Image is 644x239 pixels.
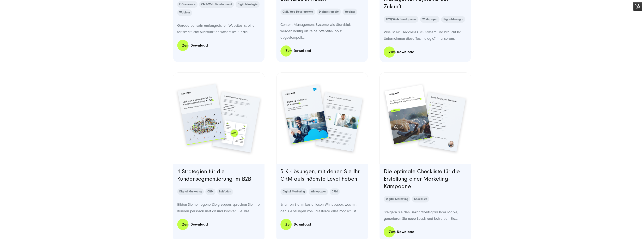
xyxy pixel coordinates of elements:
a: 4 Strategien für die Kundensegmentierung im B2B [177,168,251,182]
a: CMS/Web Development [384,16,418,23]
a: Digital Marketing [280,188,307,195]
p: Gerade bei sehr umfangreichen Websites ist eine fortschrittliche Suchfunktion wesentlich für die... [177,23,260,35]
a: Webinar [177,9,192,16]
p: Erfahren Sie im kostenlosen Whitepaper, was mit den KI-Lösungen von Salesforce alles möglich ist:... [280,202,364,214]
a: Whitepaper [309,188,328,195]
a: Whitepaper [420,16,439,23]
a: Zum Download [280,218,316,230]
a: CMS/Web Development [280,8,315,15]
a: Digital Marketing [384,196,410,202]
p: Bilden Sie homogene Zielgruppen, sprechen Sie Ihre Kunden personalisiert an und boosten Sie Ihre... [177,202,260,214]
a: Checkliste [412,196,429,202]
a: Zum Download [280,45,316,57]
img: HubSpot Tools-Menüschalter [633,2,642,11]
a: Webinar [342,8,357,15]
a: E-Commerce [177,1,198,8]
a: Zum Download [384,46,419,58]
a: CRM [205,188,215,195]
a: Zum Download [177,40,213,51]
a: Digitalstrategie [236,1,260,8]
a: Zum Download [384,226,419,238]
p: Was ist ein Headless CMS System und braucht Ihr Unternehmen diese Technologie? In unserem... [384,29,467,42]
p: Content Management Systeme wie Storyblok werden häufig als reine "Website-Tools" abgestempelt.... [280,22,364,41]
a: CRM [330,188,340,195]
a: Digital Marketing [177,188,204,195]
a: Die optimale Checkliste für die Erstellung einer Marketing-Kampagne [384,168,460,190]
a: Leitfaden [217,188,233,195]
a: Zum Download [177,218,213,230]
a: CMS/Web Development [199,1,234,8]
a: Digitalstrategie [317,8,341,15]
a: Read full post: Checkliste | Die optimale Checkliste für die Erstellung einer Marketing-Kampagne [379,72,471,164]
p: Steigern Sie den Bekanntheitsgrad Ihrer Marke, generieren Sie neue Leads und betreiben Sie... [384,209,467,222]
a: Read full post: Leitfaden | 4 Strategien für die Kundensegmentierung im B2B [173,72,265,164]
a: 5 KI-Lösungen, mit denen Sie Ihr CRM aufs nächste Level heben [280,168,360,182]
a: Read full post: Whitepaper | 5 KI-Lösungen, mit denen Sie Ihr CRM aufs nächste Level heben [276,72,368,164]
a: Digitalstrategie [441,16,465,23]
